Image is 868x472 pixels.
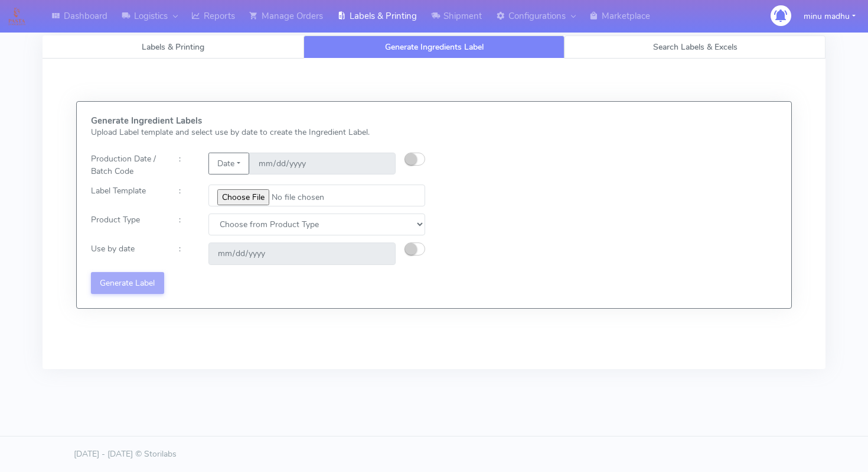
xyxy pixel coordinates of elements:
div: Product Type [82,214,170,235]
div: Use by date [82,243,170,264]
button: minu madhu [795,4,864,28]
div: : [170,153,200,177]
span: Generate Ingredients Label [385,41,484,53]
span: Search Labels & Excels [653,41,738,53]
p: Upload Label template and select use by date to create the Ingredient Label. [91,126,425,138]
span: Labels & Printing [142,41,204,53]
div: Production Date / Batch Code [82,153,170,177]
h5: Generate Ingredient Labels [91,116,425,126]
div: : [170,243,200,264]
button: Date [208,153,249,174]
div: Label Template [82,185,170,206]
button: Generate Label [91,272,164,294]
ul: Tabs [43,35,825,59]
div: : [170,185,200,206]
div: : [170,214,200,235]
